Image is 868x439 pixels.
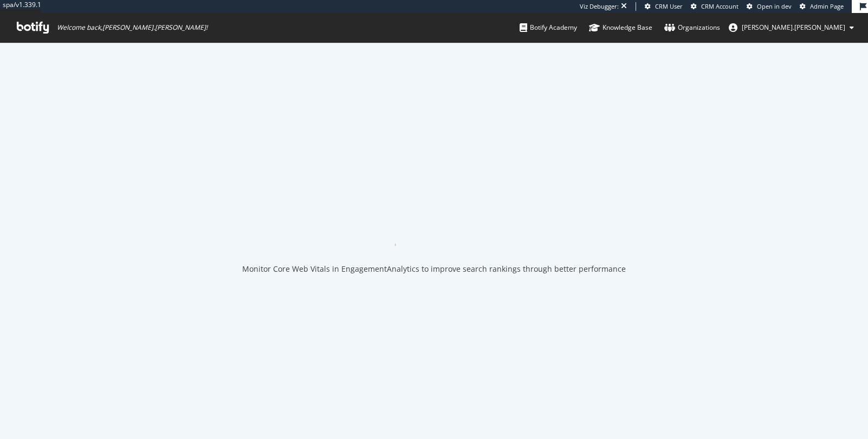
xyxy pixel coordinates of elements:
div: Knowledge Base [589,22,652,33]
div: Organizations [664,22,720,33]
span: Welcome back, [PERSON_NAME].[PERSON_NAME] ! [57,23,208,32]
div: Monitor Core Web Vitals in EngagementAnalytics to improve search rankings through better performance [242,264,626,274]
div: Viz Debugger: [580,2,619,11]
a: CRM Account [691,2,739,11]
span: Admin Page [810,2,844,10]
span: Open in dev [757,2,792,10]
button: [PERSON_NAME].[PERSON_NAME] [720,19,863,36]
a: Admin Page [800,2,844,11]
span: CRM User [655,2,683,10]
span: CRM Account [701,2,739,10]
span: ryan.flanagan [742,23,845,32]
div: animation [395,207,473,246]
div: Botify Academy [520,22,577,33]
a: CRM User [645,2,683,11]
a: Knowledge Base [589,13,652,42]
a: Botify Academy [520,13,577,42]
a: Organizations [664,13,720,42]
a: Open in dev [747,2,792,11]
